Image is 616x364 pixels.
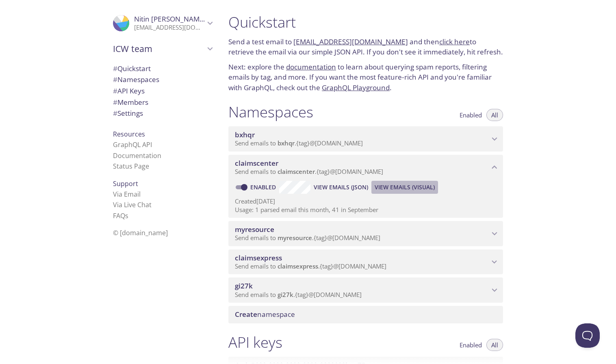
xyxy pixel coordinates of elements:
[113,108,117,118] span: #
[278,167,315,175] span: claimscenter
[486,339,503,351] button: All
[113,108,143,118] span: Settings
[235,310,295,319] span: namespace
[575,323,600,348] iframe: Help Scout Beacon - Open
[228,62,503,93] p: Next: explore the to learn about querying spam reports, filtering emails by tag, and more. If you...
[228,155,503,180] div: claimscenter namespace
[228,103,313,121] h1: Namespaces
[235,253,282,262] span: claimsexpress
[228,37,503,57] p: Send a test email to and then to retrieve the email via our simple JSON API. If you don't see it ...
[235,281,253,290] span: gi27k
[286,62,336,71] a: documentation
[113,140,152,149] a: GraphQL API
[113,228,168,237] span: © [DOMAIN_NAME]
[278,139,295,147] span: bxhqr
[228,126,503,152] div: bxhqr namespace
[106,108,219,119] div: Team Settings
[113,43,205,54] span: ICW team
[113,86,117,95] span: #
[322,83,390,92] a: GraphQL Playground
[235,130,255,139] span: bxhqr
[486,109,503,121] button: All
[228,249,503,275] div: claimsexpress namespace
[106,38,219,59] div: ICW team
[235,290,362,299] span: Send emails to . {tag} @[DOMAIN_NAME]
[134,14,206,24] span: Nitin [PERSON_NAME]
[249,183,279,191] a: Enabled
[235,167,383,175] span: Send emails to . {tag} @[DOMAIN_NAME]
[293,37,408,46] a: [EMAIL_ADDRESS][DOMAIN_NAME]
[106,85,219,97] div: API Keys
[106,97,219,108] div: Members
[228,221,503,246] div: myresource namespace
[235,206,497,214] p: Usage: 1 parsed email this month, 41 in September
[113,162,149,171] a: Status Page
[113,211,128,220] a: FAQ
[228,306,503,323] div: Create namespace
[314,182,368,192] span: View Emails (JSON)
[278,262,318,270] span: claimsexpress
[113,75,117,84] span: #
[375,182,435,192] span: View Emails (Visual)
[235,234,380,242] span: Send emails to . {tag} @[DOMAIN_NAME]
[113,97,148,107] span: Members
[228,13,503,31] h1: Quickstart
[113,130,145,139] span: Resources
[310,181,371,194] button: View Emails (JSON)
[113,190,141,199] a: Via Email
[228,277,503,303] div: gi27k namespace
[113,200,152,209] a: Via Live Chat
[371,181,438,194] button: View Emails (Visual)
[278,234,312,242] span: myresource
[235,158,278,168] span: claimscenter
[113,75,159,84] span: Namespaces
[106,10,219,37] div: Nitin Jindal
[113,179,138,188] span: Support
[113,64,117,73] span: #
[455,339,487,351] button: Enabled
[113,97,117,107] span: #
[134,24,205,32] p: [EMAIL_ADDRESS][DOMAIN_NAME]
[235,197,497,206] p: Created [DATE]
[235,225,274,234] span: myresource
[113,64,151,73] span: Quickstart
[106,63,219,74] div: Quickstart
[235,310,257,319] span: Create
[106,74,219,85] div: Namespaces
[278,290,293,299] span: gi27k
[235,139,363,147] span: Send emails to . {tag} @[DOMAIN_NAME]
[113,86,145,95] span: API Keys
[125,211,128,220] span: s
[455,109,487,121] button: Enabled
[228,333,282,351] h1: API keys
[235,262,386,270] span: Send emails to . {tag} @[DOMAIN_NAME]
[113,151,161,160] a: Documentation
[439,37,470,46] a: click here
